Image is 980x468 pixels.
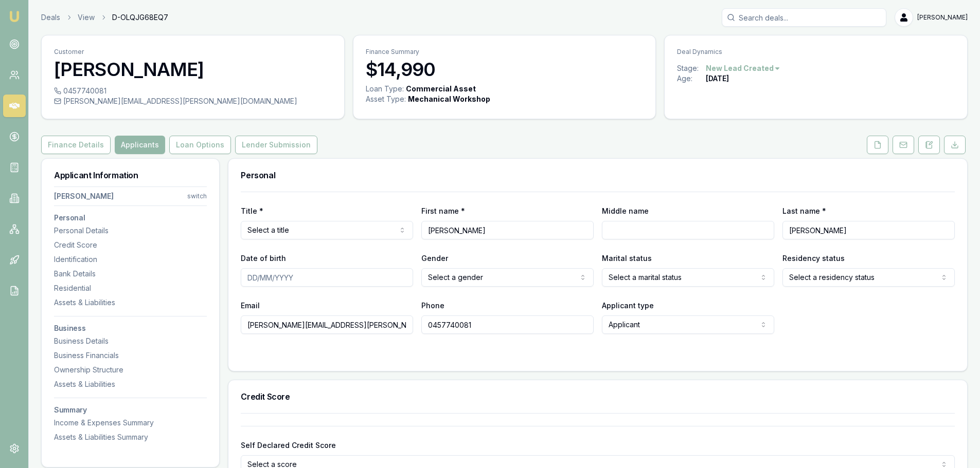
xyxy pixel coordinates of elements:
label: Gender [421,254,448,263]
div: Personal Details [54,226,207,236]
label: Residency status [782,254,845,263]
label: First name * [421,207,465,215]
label: Title * [241,207,263,215]
button: Applicants [115,136,165,154]
input: DD/MM/YYYY [241,268,413,287]
p: Customer [54,48,332,56]
a: Finance Details [41,136,113,154]
button: Loan Options [169,136,231,154]
h3: Personal [54,214,207,221]
div: Loan Type: [366,84,404,94]
h3: Personal [241,171,955,179]
div: [PERSON_NAME][EMAIL_ADDRESS][PERSON_NAME][DOMAIN_NAME] [54,96,332,106]
a: Loan Options [167,136,233,154]
div: Income & Expenses Summary [54,418,207,428]
button: Finance Details [41,136,111,154]
p: Finance Summary [366,48,644,56]
label: Email [241,301,260,310]
label: Middle name [602,207,649,215]
div: Assets & Liabilities [54,379,207,389]
div: 0457740081 [54,86,332,96]
div: [DATE] [706,73,729,84]
div: Asset Type : [366,94,406,104]
div: Assets & Liabilities [54,297,207,308]
h3: Applicant Information [54,171,207,179]
img: emu-icon-u.png [8,10,21,23]
div: Stage: [677,63,706,73]
div: switch [187,192,207,200]
h3: Credit Score [241,392,955,401]
span: D-OLQJG68EQ7 [112,12,168,23]
label: Marital status [602,254,652,263]
h3: [PERSON_NAME] [54,59,332,80]
h3: Business [54,325,207,332]
input: 0431 234 567 [421,315,594,334]
span: [PERSON_NAME] [917,13,968,22]
label: Date of birth [241,254,286,263]
div: [PERSON_NAME] [54,191,114,201]
div: Residential [54,283,207,293]
input: Search deals [722,8,886,27]
h3: $14,990 [366,59,644,80]
nav: breadcrumb [41,12,168,23]
label: Self Declared Credit Score [241,441,336,450]
h3: Summary [54,406,207,414]
label: Phone [421,301,444,310]
div: Commercial Asset [406,84,476,94]
button: Lender Submission [235,136,317,154]
div: Credit Score [54,240,207,250]
div: Age: [677,73,706,84]
label: Applicant type [602,301,654,310]
a: View [78,12,95,23]
div: Identification [54,254,207,265]
a: Applicants [113,136,167,154]
label: Last name * [782,207,826,215]
div: Business Financials [54,350,207,361]
div: Bank Details [54,269,207,279]
div: Mechanical Workshop [408,94,490,104]
p: Deal Dynamics [677,48,955,56]
a: Lender Submission [233,136,319,154]
button: New Lead Created [706,63,781,73]
div: Ownership Structure [54,365,207,375]
div: Assets & Liabilities Summary [54,432,207,442]
a: Deals [41,12,60,23]
div: Business Details [54,336,207,346]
